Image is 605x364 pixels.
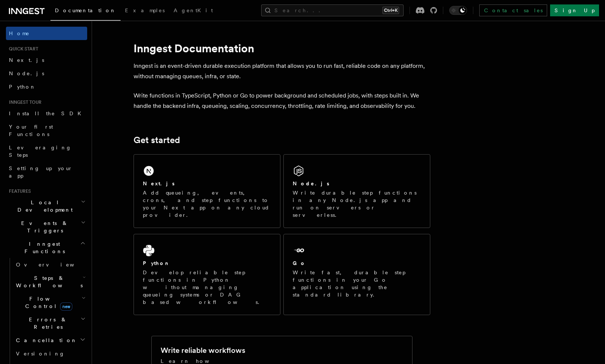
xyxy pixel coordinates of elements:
[9,84,36,90] span: Python
[13,347,87,360] a: Versioning
[6,53,87,67] a: Next.js
[161,345,245,355] h2: Write reliable workflows
[6,46,38,52] span: Quick start
[16,351,65,357] span: Versioning
[6,237,87,258] button: Inngest Functions
[293,269,421,298] p: Write fast, durable step functions in your Go application using the standard library.
[6,162,87,182] a: Setting up your app
[55,7,116,13] span: Documentation
[13,274,83,289] span: Steps & Workflows
[169,2,217,20] a: AgentKit
[449,6,467,15] button: Toggle dark mode
[283,154,430,228] a: Node.jsWrite durable step functions in any Node.js app and run on servers or serverless.
[143,189,271,219] p: Add queueing, events, crons, and step functions to your Next app on any cloud provider.
[550,4,599,16] a: Sign Up
[6,99,42,105] span: Inngest tour
[143,269,271,306] p: Develop reliable step functions in Python without managing queueing systems or DAG based workflows.
[134,135,180,145] a: Get started
[9,57,44,63] span: Next.js
[125,7,165,13] span: Examples
[13,316,80,331] span: Errors & Retries
[293,189,421,219] p: Write durable step functions in any Node.js app and run on servers or serverless.
[6,67,87,80] a: Node.js
[6,219,81,234] span: Events & Triggers
[174,7,213,13] span: AgentKit
[9,124,53,137] span: Your first Functions
[13,313,87,334] button: Errors & Retries
[283,234,430,315] a: GoWrite fast, durable step functions in your Go application using the standard library.
[143,180,175,187] h2: Next.js
[13,292,87,313] button: Flow Controlnew
[13,334,87,347] button: Cancellation
[134,234,280,315] a: PythonDevelop reliable step functions in Python without managing queueing systems or DAG based wo...
[16,262,92,268] span: Overview
[134,90,430,111] p: Write functions in TypeScript, Python or Go to power background and scheduled jobs, with steps bu...
[13,271,87,292] button: Steps & Workflows
[9,30,30,37] span: Home
[382,7,399,14] kbd: Ctrl+K
[134,154,280,228] a: Next.jsAdd queueing, events, crons, and step functions to your Next app on any cloud provider.
[6,199,81,214] span: Local Development
[293,259,306,267] h2: Go
[9,165,73,179] span: Setting up your app
[9,145,72,158] span: Leveraging Steps
[6,141,87,162] a: Leveraging Steps
[6,27,87,40] a: Home
[121,2,169,20] a: Examples
[13,258,87,271] a: Overview
[6,240,80,255] span: Inngest Functions
[134,42,430,55] h1: Inngest Documentation
[134,61,430,82] p: Inngest is an event-driven durable execution platform that allows you to run fast, reliable code ...
[50,2,121,21] a: Documentation
[6,188,31,194] span: Features
[13,295,82,310] span: Flow Control
[9,110,86,116] span: Install the SDK
[60,302,72,311] span: new
[143,259,170,267] h2: Python
[6,216,87,237] button: Events & Triggers
[13,337,77,344] span: Cancellation
[9,70,44,76] span: Node.js
[6,107,87,120] a: Install the SDK
[261,4,404,16] button: Search...Ctrl+K
[479,4,547,16] a: Contact sales
[6,80,87,93] a: Python
[6,196,87,216] button: Local Development
[293,180,329,187] h2: Node.js
[6,120,87,141] a: Your first Functions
